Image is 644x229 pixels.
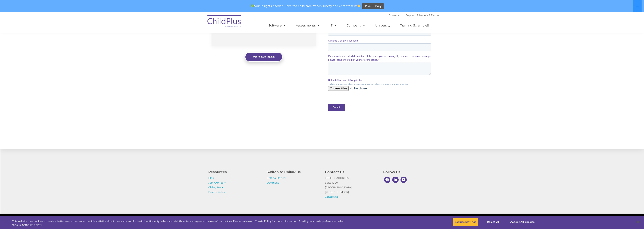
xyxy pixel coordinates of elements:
div: Rename [2,22,642,25]
a: Schedule A Demo [416,14,439,17]
span: Last name [52,25,64,28]
a: Assessments [292,22,324,29]
div: Sort A > Z [2,2,642,5]
span: Your insights needed! Take the child care trends survey and enter to win! [249,2,362,10]
button: Reject All [482,218,505,226]
div: Sort New > Old [2,5,642,8]
img: 👏 [357,5,360,7]
button: Close [634,218,642,226]
span: Phone number [52,40,68,43]
a: University [372,22,394,29]
a: Download [388,14,401,17]
img: ChildPlus by Procare Solutions [206,13,243,31]
div: Move To ... [2,25,642,29]
span: Visit our blog [253,56,275,58]
a: Take Survey [362,3,384,10]
div: Move To ... [2,8,642,12]
button: Cookies Settings [453,218,478,226]
a: IT [326,22,340,29]
span: Take Survey [365,3,382,10]
div: Delete [2,12,642,15]
img: ✅ [251,5,254,7]
button: Accept All Cookies [508,218,537,226]
a: Visit our blog [245,52,283,62]
a: Training Scramble!! [397,22,432,29]
font: | [388,14,439,17]
a: Company [343,22,369,29]
a: Support [406,14,416,17]
div: Options [2,15,642,18]
div: This website uses cookies to create a better user experience, provide statistics about user visit... [12,219,354,227]
a: Software [265,22,290,29]
div: Sign out [2,18,642,22]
